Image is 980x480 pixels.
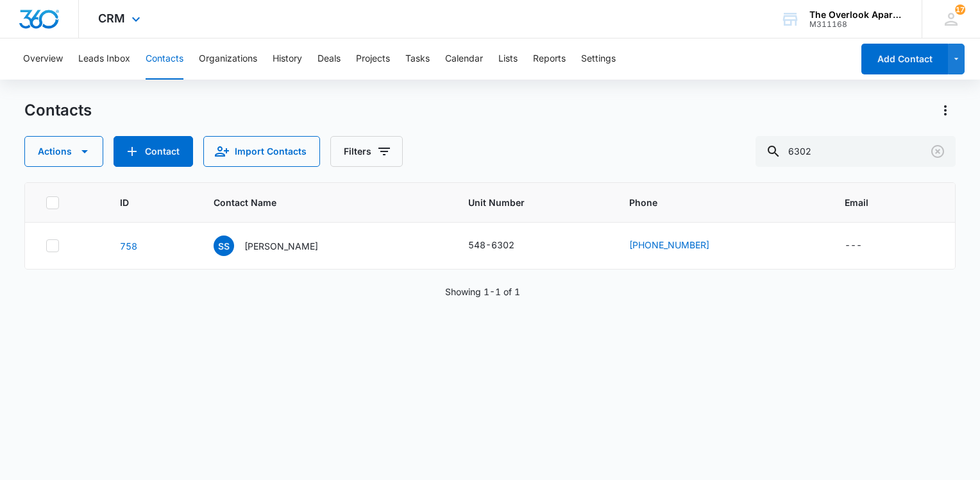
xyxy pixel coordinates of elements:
button: Clear [927,141,948,162]
button: Lists [498,39,518,80]
div: Contact Name - Sydni Sandoval - Select to Edit Field [214,236,341,256]
span: Email [845,196,916,209]
span: Unit Number [468,196,598,209]
button: Organizations [199,39,257,80]
button: Contacts [146,39,183,80]
button: Deals [317,39,341,80]
input: Search Contacts [756,136,956,167]
button: Reports [533,39,566,80]
div: account id [809,20,903,29]
button: Filters [330,136,403,167]
span: SS [214,236,234,256]
div: Phone - (970) 520-8174 - Select to Edit Field [629,238,732,253]
button: History [273,39,302,80]
span: 17 [955,4,965,15]
span: CRM [98,12,125,25]
a: Navigate to contact details page for Sydni Sandoval [120,241,137,252]
p: [PERSON_NAME] [244,239,318,253]
h1: Contacts [24,101,92,120]
button: Import Contacts [203,136,320,167]
button: Leads Inbox [78,39,130,80]
div: 548-6302 [468,238,514,252]
button: Tasks [405,39,430,80]
button: Add Contact [861,44,948,74]
div: account name [809,10,903,20]
div: --- [845,238,862,253]
span: Contact Name [214,196,419,209]
button: Overview [23,39,63,80]
div: Unit Number - 548-6302 - Select to Edit Field [468,238,537,253]
div: Email - - Select to Edit Field [845,238,885,253]
button: Projects [356,39,390,80]
div: notifications count [955,4,965,15]
a: [PHONE_NUMBER] [629,238,709,252]
button: Actions [24,136,103,167]
button: Settings [581,39,616,80]
button: Calendar [445,39,483,80]
button: Add Contact [114,136,193,167]
span: ID [120,196,164,209]
button: Actions [935,100,956,121]
span: Phone [629,196,795,209]
p: Showing 1-1 of 1 [445,285,520,298]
